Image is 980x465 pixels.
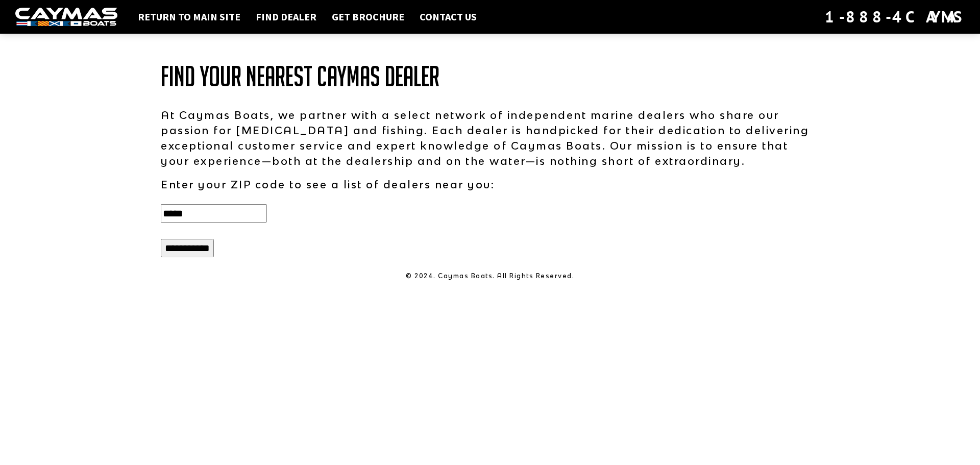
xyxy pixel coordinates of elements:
[414,10,482,23] a: Contact Us
[161,107,819,168] p: At Caymas Boats, we partner with a select network of independent marine dealers who share our pas...
[15,8,117,27] img: white-logo-c9c8dbefe5ff5ceceb0f0178aa75bf4bb51f6bca0971e226c86eb53dfe498488.png
[133,10,246,23] a: Return to main site
[251,10,322,23] a: Find Dealer
[161,61,819,92] h1: Find Your Nearest Caymas Dealer
[161,272,819,281] p: © 2024. Caymas Boats. All Rights Reserved.
[825,6,965,28] div: 1-888-4CAYMAS
[327,10,409,23] a: Get Brochure
[161,177,819,192] p: Enter your ZIP code to see a list of dealers near you:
